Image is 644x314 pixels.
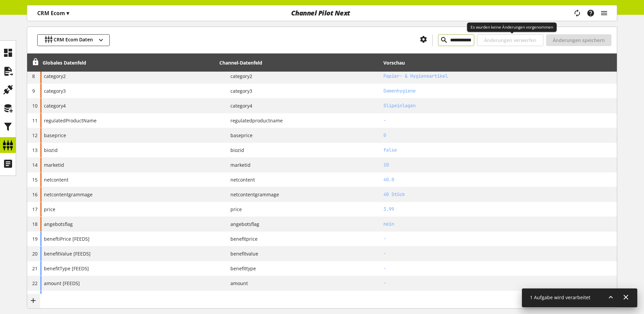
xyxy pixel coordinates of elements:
span: netcontentgrammage [225,191,279,198]
span: ▾ [66,9,69,17]
span: amount [FEED5] [44,280,80,287]
span: benefittype [225,265,256,272]
span: netcontentgrammage [44,191,93,198]
h2: - [383,235,614,242]
span: 16 [32,191,38,198]
h2: Damenhygiene [383,87,614,94]
span: marketid [225,161,251,168]
span: benefitType [FEED5] [44,265,89,272]
span: 14 [32,162,38,168]
h2: 10 [383,161,614,168]
span: price [225,206,242,213]
span: category4 [44,102,66,109]
span: category2 [44,73,66,80]
h2: 40 Stück [383,191,614,198]
span: Entsperren, um Zeilen neu anzuordnen [32,58,39,66]
h2: 0 [383,132,614,139]
span: 17 [32,206,38,212]
h2: Slipeinlagen [383,102,614,109]
nav: main navigation [27,5,617,21]
span: 15 [32,176,38,183]
span: Änderungen verwerfen [484,37,536,44]
h2: Papier- & Hygieneartikel [383,73,614,80]
span: category3 [44,87,66,94]
button: Änderungen verwerfen [477,34,543,46]
span: 20 [32,250,38,257]
button: Änderungen speichern [546,34,611,46]
span: biozid [44,147,58,154]
div: Channel-Datenfeld [219,59,262,66]
h2: - [383,117,614,124]
span: biozid [225,147,244,154]
span: CRM Ecom Daten [54,36,93,44]
h2: 3.99 [383,206,614,213]
span: baseprice [225,132,253,139]
span: 13 [32,147,38,153]
span: beneftiPrice [FEED5] [44,235,90,242]
span: benefitvalue [225,250,258,257]
div: Es wurden keine Änderungen vorgenommen [467,23,557,32]
span: category4 [225,102,252,109]
span: category3 [225,87,252,94]
span: 22 [32,280,38,286]
span: angebotsflag [225,221,259,228]
h2: false [383,147,614,154]
div: Vorschau [383,59,405,66]
h2: nein [383,221,614,228]
span: 21 [32,265,38,272]
span: netcontent [225,176,255,183]
span: 1 Aufgabe wird verarbeitet [530,294,590,301]
h2: - [383,265,614,272]
h2: 40.0 [383,176,614,183]
span: regulatedProductName [44,117,97,124]
span: angebotsflag [44,221,73,228]
span: 10 [32,103,38,109]
span: netcontent [44,176,68,183]
div: Globales Datenfeld [43,59,86,66]
button: CRM Ecom Daten [37,34,110,46]
span: benefitprice [225,235,258,242]
span: 18 [32,221,38,227]
h2: - [383,250,614,257]
span: Änderungen speichern [553,37,605,44]
span: 19 [32,236,38,242]
h2: - [383,280,614,287]
span: regulatedproductname [225,117,283,124]
span: marketid [44,161,64,168]
div: Entsperren, um Zeilen neu anzuordnen [30,58,39,67]
p: CRM Ecom [37,9,69,17]
span: category2 [225,73,252,80]
span: 12 [32,132,38,139]
span: 11 [32,117,38,124]
span: 9 [32,88,35,94]
span: baseprice [44,132,66,139]
span: 8 [32,73,35,79]
span: benefitValue [FEED5] [44,250,91,257]
span: price [44,206,55,213]
span: amount [225,280,248,287]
